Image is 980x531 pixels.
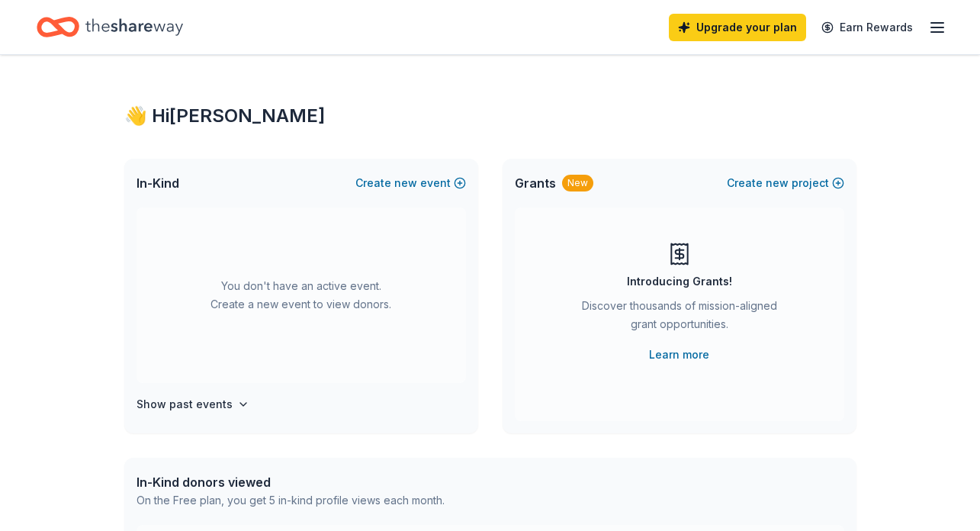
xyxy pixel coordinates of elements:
button: Createnewevent [355,174,466,192]
span: new [766,174,789,192]
a: Learn more [649,346,709,364]
div: On the Free plan, you get 5 in-kind profile views each month. [137,491,445,510]
div: You don't have an active event. Create a new event to view donors. [137,208,466,383]
div: 👋 Hi [PERSON_NAME] [124,104,856,128]
span: In-Kind [137,174,179,192]
div: New [562,175,593,191]
button: Createnewproject [727,174,844,192]
span: Grants [515,174,556,192]
a: Home [37,9,183,45]
div: In-Kind donors viewed [137,473,445,491]
div: Introducing Grants! [627,272,732,291]
a: Upgrade your plan [669,14,806,41]
span: new [394,174,417,192]
a: Earn Rewards [812,14,922,41]
div: Discover thousands of mission-aligned grant opportunities. [576,297,783,340]
h4: Show past events [137,395,233,414]
button: Show past events [137,395,249,414]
